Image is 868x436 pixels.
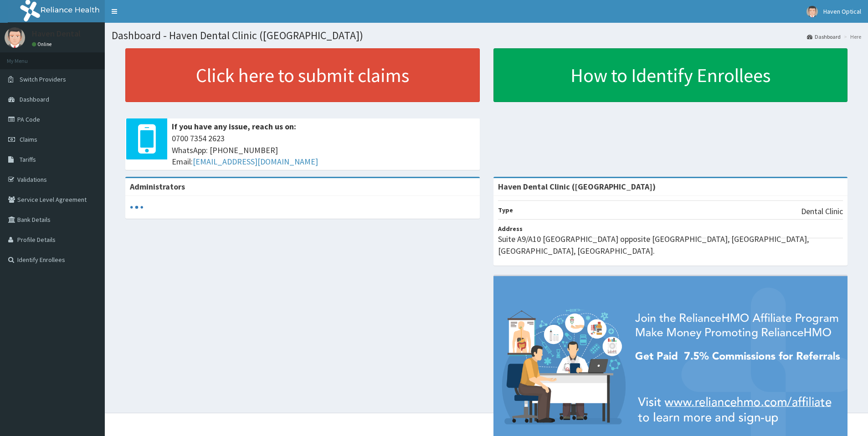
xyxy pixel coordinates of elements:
[493,48,848,102] a: How to Identify Enrollees
[807,33,841,41] a: Dashboard
[20,135,37,144] span: Claims
[32,30,81,38] p: Haven Dental
[498,206,513,214] b: Type
[20,95,49,103] span: Dashboard
[806,6,818,17] img: User Image
[32,41,54,47] a: Online
[130,200,144,214] svg: audio-loading
[498,181,656,192] strong: Haven Dental Clinic ([GEOGRAPHIC_DATA])
[112,30,861,41] h1: Dashboard - Haven Dental Clinic ([GEOGRAPHIC_DATA])
[801,205,843,217] p: Dental Clinic
[125,48,480,102] a: Click here to submit claims
[823,7,861,15] span: Haven Optical
[20,75,66,83] span: Switch Providers
[498,225,523,233] b: Address
[5,27,25,48] img: User Image
[130,181,185,192] b: Administrators
[842,33,861,41] li: Here
[172,133,475,168] span: 0700 7354 2623 WhatsApp: [PHONE_NUMBER] Email:
[172,121,296,132] b: If you have any issue, reach us on:
[498,233,843,256] p: Suite A9/A10 [GEOGRAPHIC_DATA] opposite [GEOGRAPHIC_DATA], [GEOGRAPHIC_DATA], [GEOGRAPHIC_DATA], ...
[20,155,36,164] span: Tariffs
[193,156,318,167] a: [EMAIL_ADDRESS][DOMAIN_NAME]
